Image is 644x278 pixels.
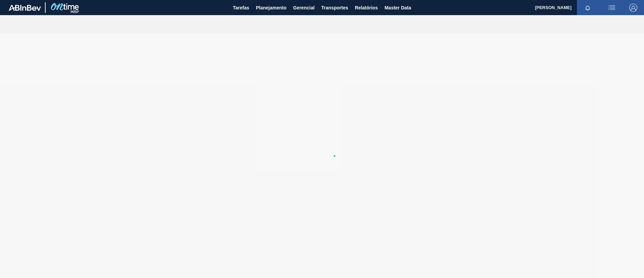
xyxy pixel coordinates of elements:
span: Gerencial [293,4,315,12]
span: Relatórios [355,4,378,12]
span: Transportes [321,4,348,12]
span: Tarefas [233,4,249,12]
img: userActions [608,4,616,12]
img: Logout [629,4,637,12]
span: Master Data [384,4,411,12]
button: Notificações [577,3,598,12]
span: Planejamento [256,4,286,12]
img: TNhmsLtSVTkK8tSr43FrP2fwEKptu5GPRR3wAAAABJRU5ErkJggg== [9,5,41,11]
